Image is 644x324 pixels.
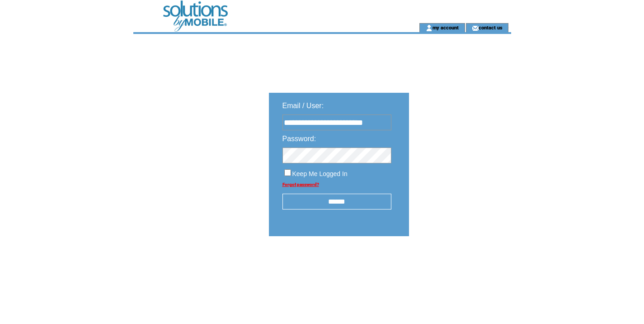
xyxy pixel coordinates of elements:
[472,24,479,32] img: contact_us_icon.gif;jsessionid=3738D8261405901911C72E004BBA02A7
[282,135,316,143] span: Password:
[282,102,324,110] span: Email / User:
[479,24,503,30] a: contact us
[426,24,432,32] img: account_icon.gif;jsessionid=3738D8261405901911C72E004BBA02A7
[432,24,459,30] a: my account
[292,170,348,177] span: Keep Me Logged In
[282,182,319,187] a: Forgot password?
[435,259,480,270] img: transparent.png;jsessionid=3738D8261405901911C72E004BBA02A7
